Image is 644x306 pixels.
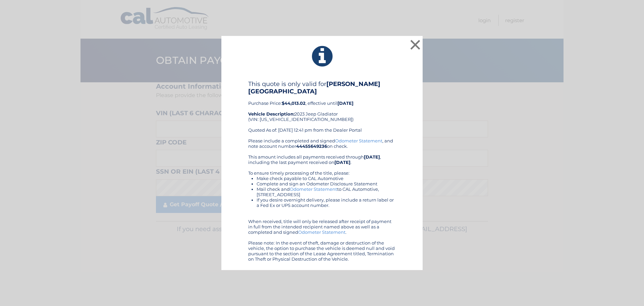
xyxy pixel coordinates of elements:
b: [DATE] [334,160,351,165]
li: Make check payable to CAL Automotive [257,176,396,181]
a: Odometer Statement [335,138,382,143]
b: [DATE] [337,100,354,106]
b: [PERSON_NAME] [GEOGRAPHIC_DATA] [248,80,380,95]
b: [DATE] [364,154,380,160]
a: Odometer Statement [298,229,345,235]
div: Purchase Price: , effective until 2023 Jeep Gladiator (VIN: [US_VEHICLE_IDENTIFICATION_NUMBER]) Q... [248,80,396,138]
button: × [409,38,422,51]
li: If you desire overnight delivery, please include a return label or a Fed Ex or UPS account number. [257,197,396,208]
b: $44,013.02 [282,100,306,106]
div: Please include a completed and signed , and note account number on check. This amount includes al... [248,138,396,262]
li: Complete and sign an Odometer Disclosure Statement [257,181,396,186]
h4: This quote is only valid for [248,80,396,95]
li: Mail check and to CAL Automotive, [STREET_ADDRESS] [257,186,396,197]
b: 44455649236 [296,143,327,149]
strong: Vehicle Description: [248,111,294,117]
a: Odometer Statement [290,186,337,192]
